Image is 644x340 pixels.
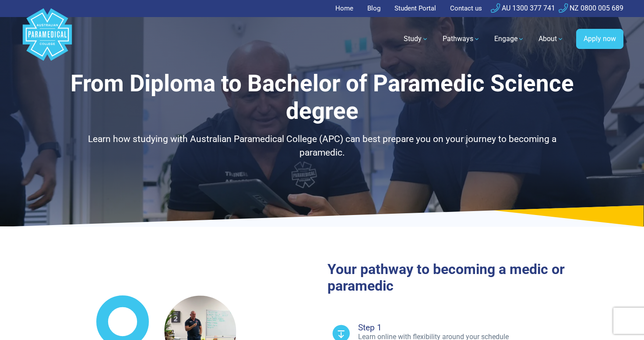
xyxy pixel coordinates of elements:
p: Learn how studying with Australian Paramedical College (APC) can best prepare you on your journey... [66,132,578,160]
a: Apply now [576,29,623,49]
a: NZ 0800 005 689 [559,4,623,12]
a: Study [398,27,434,51]
h4: Step 1 [358,323,623,332]
h1: From Diploma to Bachelor of Paramedic Science degree [66,70,578,125]
a: About [533,27,569,51]
h2: Your pathway to becoming a medic or paramedic [327,261,623,295]
a: Australian Paramedical College [21,17,74,61]
a: AU 1300 377 741 [491,4,555,12]
a: Engage [489,27,530,51]
a: Pathways [437,27,486,51]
